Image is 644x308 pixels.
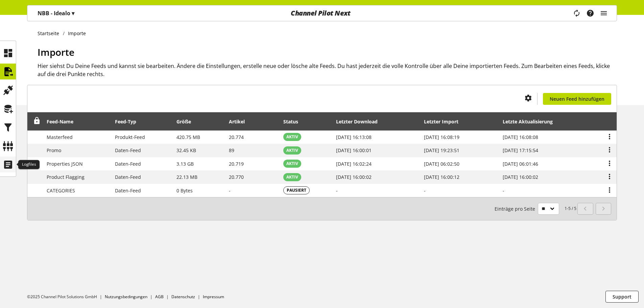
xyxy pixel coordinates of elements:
[176,118,198,125] div: Größe
[38,9,74,17] p: NBB - Idealo
[286,161,298,167] span: AKTIV
[27,294,105,300] li: ©2025 Channel Pilot Solutions GmbH
[203,294,224,300] a: Impressum
[115,187,141,194] span: Daten-Feed
[47,147,61,153] span: Promo
[171,294,195,300] a: Datenschutz
[176,147,196,153] span: 32.45 KB
[424,134,459,140] span: [DATE] 16:08:19
[286,147,298,153] span: AKTIV
[495,203,576,215] small: 1-5 / 5
[176,134,200,140] span: 420.75 MB
[176,161,194,167] span: 3.13 GB
[503,174,538,180] span: [DATE] 16:00:02
[38,62,617,78] h2: Hier siehst Du Deine Feeds und kannst sie bearbeiten. Ändere die Einstellungen, erstelle neue ode...
[336,134,372,140] span: [DATE] 16:13:08
[38,30,63,37] a: Startseite
[503,147,538,153] span: [DATE] 17:15:54
[229,118,252,125] div: Artikel
[336,118,384,125] div: Letzter Download
[503,161,538,167] span: [DATE] 06:01:46
[287,187,306,193] span: PAUSIERT
[424,161,459,167] span: [DATE] 06:02:50
[336,174,372,180] span: [DATE] 16:00:02
[33,117,41,124] span: Entsperren, um Zeilen neu anzuordnen
[424,147,459,153] span: [DATE] 19:23:51
[336,161,372,167] span: [DATE] 16:02:24
[115,174,141,180] span: Daten-Feed
[105,294,147,300] a: Nutzungsbedingungen
[115,161,141,167] span: Daten-Feed
[115,118,143,125] div: Feed-Typ
[503,118,559,125] div: Letzte Aktualisierung
[47,187,75,194] span: CATEGORIES
[72,9,74,17] span: ▾
[336,147,372,153] span: [DATE] 16:00:01
[503,187,504,194] span: -
[176,174,197,180] span: 22.13 MB
[424,187,426,194] span: -
[27,5,617,21] nav: main navigation
[229,174,244,180] span: 20.770
[115,147,141,153] span: Daten-Feed
[47,134,73,140] span: Masterfeed
[31,117,41,126] div: Entsperren, um Zeilen neu anzuordnen
[47,174,85,180] span: Product Flagging
[503,134,538,140] span: [DATE] 16:08:08
[229,161,244,167] span: 20.719
[613,293,631,300] span: Support
[18,160,40,169] div: Logfiles
[543,93,611,105] a: Neuen Feed hinzufügen
[605,291,639,303] button: Support
[229,187,231,194] span: -
[424,118,465,125] div: Letzter Import
[229,134,244,140] span: 20.774
[47,161,83,167] span: Properties JSON
[495,205,538,212] span: Einträge pro Seite
[424,174,459,180] span: [DATE] 16:00:12
[550,95,604,102] span: Neuen Feed hinzufügen
[229,147,234,153] span: 89
[336,187,338,194] span: -
[286,174,298,180] span: AKTIV
[176,187,193,194] span: 0 Bytes
[38,46,74,58] span: Importe
[283,118,305,125] div: Status
[286,134,298,140] span: AKTIV
[115,134,145,140] span: Produkt-Feed
[47,118,80,125] div: Feed-Name
[155,294,164,300] a: AGB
